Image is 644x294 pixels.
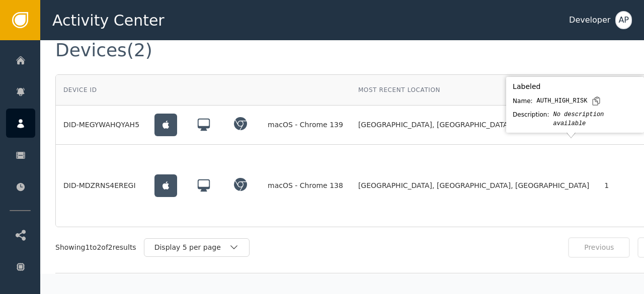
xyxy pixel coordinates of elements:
[55,41,152,59] div: Devices (2)
[604,180,637,191] div: 1
[144,238,250,257] button: Display 5 per page
[569,14,610,26] div: Developer
[615,11,632,29] button: AP
[56,75,147,106] th: Device ID
[553,110,638,128] div: No description available
[55,242,136,253] div: Showing 1 to 2 of 2 results
[63,120,139,130] div: DID-MEGYWAHQYAH5
[513,110,549,128] div: Description:
[537,96,588,106] div: AUTH_HIGH_RISK
[358,120,511,130] span: [GEOGRAPHIC_DATA], [GEOGRAPHIC_DATA]
[513,81,637,92] div: Labeled
[52,9,165,32] span: Activity Center
[358,180,589,191] span: [GEOGRAPHIC_DATA], [GEOGRAPHIC_DATA], [GEOGRAPHIC_DATA]
[63,180,139,191] div: DID-MDZRNS4EREGI
[268,180,343,191] div: macOS - Chrome 138
[154,242,229,253] div: Display 5 per page
[513,96,532,106] div: Name:
[268,120,343,130] div: macOS - Chrome 139
[351,75,597,106] th: Most Recent Location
